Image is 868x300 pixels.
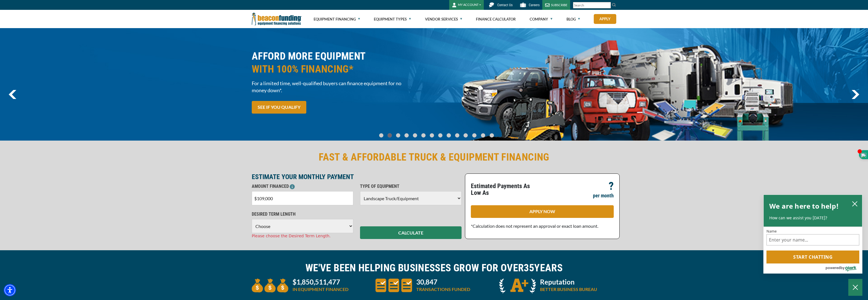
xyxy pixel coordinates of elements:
input: Search [573,2,611,8]
img: Beacon Funding Corporation logo [252,10,302,28]
img: website_grey.svg [9,15,14,19]
img: tab_domain_overview_orange.svg [15,33,20,37]
a: Go To Slide 3 [403,133,410,138]
img: three money bags to convey large amount of equipment financed [252,279,288,292]
a: Go To Slide 11 [471,133,478,138]
a: Go To Slide 1 [386,133,393,138]
a: Go To Slide 10 [462,133,469,138]
p: DESIRED TERM LENGTH [252,211,353,218]
span: Contact Us [497,3,512,7]
a: Powered by Olark - open in a new tab [826,264,862,273]
a: Go To Slide 0 [378,133,384,138]
h2: FAST & AFFORDABLE TRUCK & EQUIPMENT FINANCING [252,151,616,164]
h2: WE'VE BEEN HELPING BUSINESSES GROW FOR OVER YEARS [252,261,616,274]
button: Start chatting [766,251,859,263]
img: logo_orange.svg [9,9,14,13]
p: TRANSACTIONS FUNDED [416,286,470,293]
img: Left Navigator [9,90,16,99]
a: APPLY NOW [471,205,614,218]
a: next [851,90,859,99]
a: Go To Slide 6 [428,133,435,138]
h2: AFFORD MORE EQUIPMENT [252,50,431,76]
a: Go To Slide 8 [445,133,452,138]
p: IN EQUIPMENT FINANCED [293,286,348,293]
p: 30,847 [416,279,470,285]
a: Go To Slide 2 [395,133,401,138]
div: Domain: [DOMAIN_NAME] [15,15,62,19]
a: Vendor Services [425,10,462,28]
div: Keywords by Traffic [62,33,95,37]
a: previous [9,90,16,99]
p: $1,850,511,477 [293,279,348,285]
p: per month [593,192,614,199]
img: A + icon [499,279,536,294]
a: Finance Calculator [476,10,516,28]
img: Search [612,3,616,7]
img: three document icons to convery large amount of transactions funded [375,279,412,292]
a: Go To Slide 7 [437,133,444,138]
button: close chatbox [850,200,859,207]
div: Please choose the Desired Term Length. [252,233,353,239]
span: For a limited time, well-qualified buyers can finance equipment for no money down*. [252,80,431,94]
p: ? [609,183,614,190]
a: Go To Slide 12 [480,133,487,138]
p: TYPE OF EQUIPMENT [360,183,462,190]
img: tab_keywords_by_traffic_grey.svg [56,33,60,37]
a: SEE IF YOU QUALIFY [252,101,306,114]
button: Close Chatbox [848,279,862,296]
span: WITH 100% FINANCING* [252,63,431,76]
a: Equipment Types [374,10,411,28]
a: Go To Slide 9 [454,133,460,138]
div: olark chatbox [763,195,862,274]
span: Careers [529,3,539,7]
p: Estimated Payments As Low As [471,183,539,196]
input: $ [252,191,353,205]
a: Go To Slide 5 [420,133,427,138]
span: 35 [524,262,534,274]
div: Accessibility Menu [4,284,16,296]
span: *Calculation does not represent an approval or exact loan amount. [471,223,598,229]
a: Blog [566,10,580,28]
span: by [840,264,845,271]
label: Name [766,229,859,233]
div: v 4.0.25 [16,9,28,13]
a: Equipment Financing [314,10,360,28]
div: Domain Overview [21,33,50,37]
p: AMOUNT FINANCED [252,183,353,190]
p: Reputation [540,279,597,285]
span: powered [826,264,840,271]
a: Company [530,10,552,28]
a: Go To Slide 4 [411,133,418,138]
p: ESTIMATE YOUR MONTHLY PAYMENT [252,173,462,180]
p: How can we assist you [DATE]? [769,215,856,221]
a: Apply [594,14,616,24]
a: Go To Slide 13 [488,133,495,138]
img: Right Navigator [851,90,859,99]
p: BETTER BUSINESS BUREAU [540,286,597,293]
input: Name [766,234,859,245]
a: Clear search text [605,3,610,8]
h2: We are here to help! [769,200,839,212]
button: CALCULATE [360,226,462,239]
